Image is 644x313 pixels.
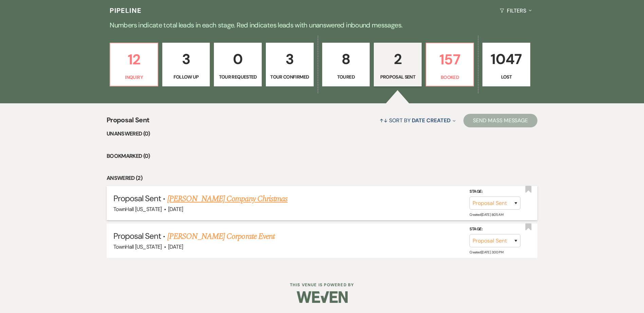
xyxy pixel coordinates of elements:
a: 12Inquiry [110,43,158,87]
p: 0 [218,48,257,70]
p: Tour Confirmed [270,73,309,81]
button: Send Mass Message [463,114,537,127]
p: Proposal Sent [378,73,417,81]
p: Follow Up [167,73,206,81]
h3: Pipeline [110,6,142,15]
p: 1047 [487,48,526,70]
span: Proposal Sent [107,115,150,129]
span: Created: [DATE] 8:05 AM [470,212,503,217]
p: Lost [487,73,526,81]
a: 157Booked [426,43,474,87]
p: Toured [327,73,366,81]
p: Numbers indicate total leads in each stage. Red indicates leads with unanswered inbound messages. [78,20,567,30]
li: Bookmarked (0) [107,152,537,161]
p: 3 [270,48,309,70]
p: Inquiry [114,74,153,81]
button: Sort By Date Created [377,111,458,129]
p: 12 [114,48,153,71]
label: Stage: [470,226,520,233]
span: TownHall [US_STATE] [113,206,162,213]
a: 8Toured [322,43,370,87]
p: 8 [327,48,366,70]
p: Booked [430,74,470,81]
a: [PERSON_NAME] Company Christmas [167,193,288,205]
p: 2 [378,48,417,70]
span: ↑↓ [380,117,388,124]
span: Proposal Sent [113,231,161,241]
a: 0Tour Requested [214,43,262,87]
p: 3 [167,48,206,70]
span: Created: [DATE] 3:00 PM [470,250,503,254]
img: Weven Logo [297,285,348,309]
a: 3Tour Confirmed [266,43,314,87]
span: [DATE] [168,206,183,213]
p: Tour Requested [218,73,257,81]
li: Unanswered (0) [107,129,537,138]
a: 2Proposal Sent [374,43,422,87]
p: 157 [430,48,470,71]
label: Stage: [470,188,520,195]
span: Date Created [412,117,450,124]
li: Answered (2) [107,174,537,183]
span: [DATE] [168,243,183,250]
a: [PERSON_NAME] Corporate Event [167,230,275,243]
span: TownHall [US_STATE] [113,243,162,250]
a: 1047Lost [482,43,530,87]
span: Proposal Sent [113,193,161,204]
button: Filters [497,2,534,20]
a: 3Follow Up [162,43,210,87]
